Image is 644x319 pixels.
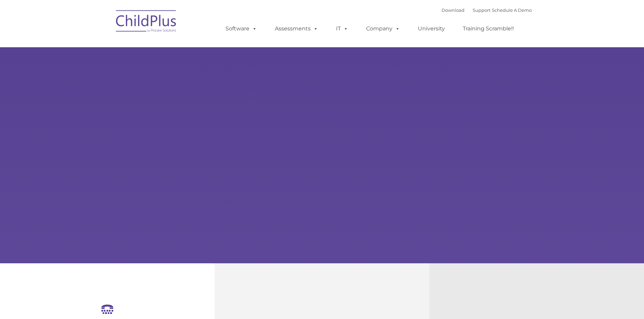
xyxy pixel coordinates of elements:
font: | [442,7,532,13]
a: Software [219,22,264,35]
a: Support [473,7,491,13]
a: IT [329,22,355,35]
a: Schedule A Demo [492,7,532,13]
a: Training Scramble!! [456,22,521,35]
a: Download [442,7,464,13]
a: Assessments [268,22,325,35]
a: Company [359,22,407,35]
img: ChildPlus by Procare Solutions [113,5,180,39]
a: University [411,22,452,35]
